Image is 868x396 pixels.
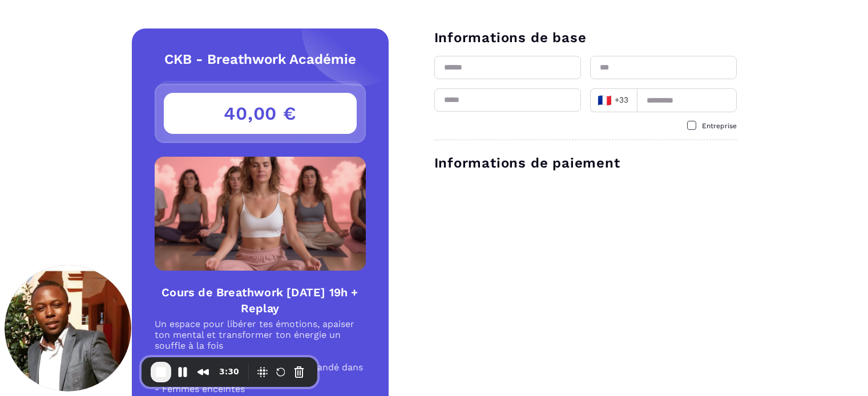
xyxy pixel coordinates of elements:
h3: Informations de paiement [434,154,737,172]
span: +33 [597,92,629,108]
h4: Cours de Breathwork [DATE] 19h + Replay [155,284,366,316]
img: Product Image [155,157,366,271]
h3: Informations de base [434,28,737,47]
input: Search for option [631,92,633,109]
h3: 40,00 € [164,93,357,134]
p: - Femmes enceintes [155,383,366,394]
h2: CKB - Breathwork Académie [155,51,366,67]
p: Un espace pour libérer tes émotions, apaiser ton mental et transformer ton énergie un souffle à l... [155,319,366,351]
div: Search for option [590,88,637,112]
span: 🇫🇷 [597,92,612,108]
iframe: Cadre de saisie sécurisé pour le paiement [432,179,739,393]
span: Entreprise [702,122,737,130]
